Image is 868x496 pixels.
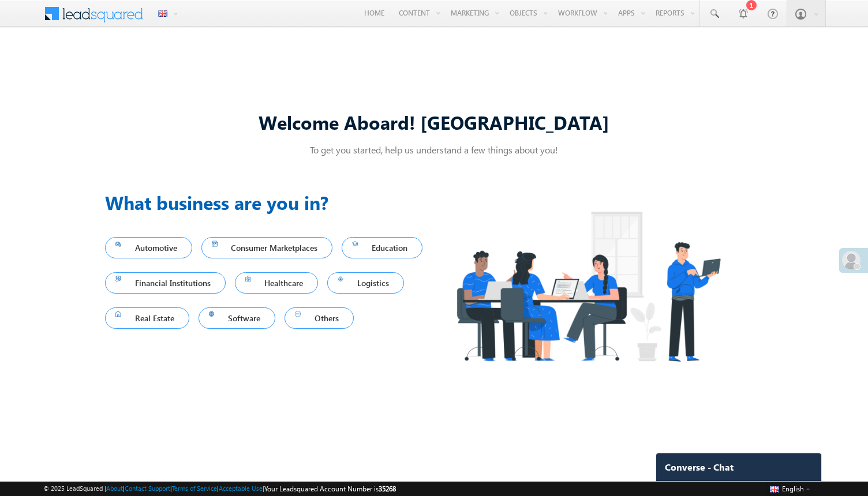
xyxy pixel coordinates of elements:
a: Contact Support [125,484,170,492]
h3: What business are you in? [105,189,434,216]
span: Automotive [115,240,182,255]
img: Industry.png [434,189,742,384]
button: English [767,482,813,495]
span: Your Leadsquared Account Number is [264,484,396,493]
span: Financial Institutions [115,275,215,291]
span: Healthcare [245,275,308,291]
span: English [782,484,804,493]
a: Acceptable Use [219,484,263,492]
span: Logistics [338,275,394,291]
a: Terms of Service [172,484,217,492]
span: 35268 [379,484,396,493]
a: About [106,484,123,492]
span: Consumer Marketplaces [212,240,323,255]
span: Software [209,310,265,326]
span: Converse - Chat [665,462,734,472]
span: Real Estate [115,310,179,326]
span: Others [295,310,343,326]
div: Welcome Aboard! [GEOGRAPHIC_DATA] [105,110,763,134]
p: To get you started, help us understand a few things about you! [105,144,763,156]
span: Education [352,240,412,255]
span: © 2025 LeadSquared | | | | | [43,483,396,494]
